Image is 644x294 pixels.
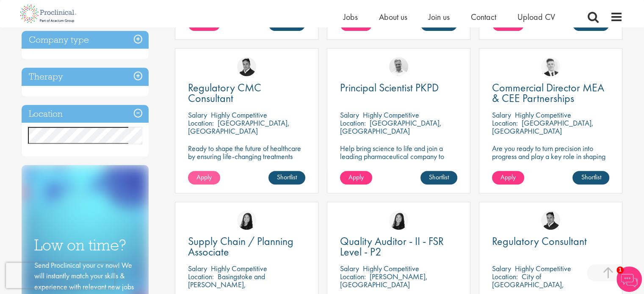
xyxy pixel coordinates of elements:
[616,267,624,274] span: 1
[572,171,609,184] a: Shortlist
[492,171,524,184] a: Apply
[340,80,439,95] span: Principal Scientist PKPD
[471,11,496,22] a: Contact
[500,173,516,181] span: Apply
[515,264,571,273] p: Highly Competitive
[188,171,220,184] a: Apply
[340,118,442,136] p: [GEOGRAPHIC_DATA], [GEOGRAPHIC_DATA]
[340,272,366,281] span: Location:
[389,57,408,76] img: Joshua Bye
[268,171,305,184] a: Shortlist
[237,211,256,230] img: Numhom Sudsok
[492,110,511,120] span: Salary
[188,80,261,105] span: Regulatory CMC Consultant
[6,263,114,288] iframe: reCAPTCHA
[340,171,372,184] a: Apply
[188,82,305,104] a: Regulatory CMC Consultant
[340,272,428,289] p: [PERSON_NAME], [GEOGRAPHIC_DATA]
[340,82,457,93] a: Principal Scientist PKPD
[492,264,511,273] span: Salary
[492,82,609,104] a: Commercial Director MEA & CEE Partnerships
[492,272,518,281] span: Location:
[389,211,408,230] img: Numhom Sudsok
[428,11,450,22] a: Join us
[237,57,256,76] img: Peter Duvall
[188,264,207,273] span: Salary
[22,68,149,86] h3: Therapy
[188,110,207,120] span: Salary
[343,11,358,22] a: Jobs
[188,118,290,136] p: [GEOGRAPHIC_DATA], [GEOGRAPHIC_DATA]
[340,118,366,128] span: Location:
[492,236,609,247] a: Regulatory Consultant
[492,80,604,105] span: Commercial Director MEA & CEE Partnerships
[188,234,293,259] span: Supply Chain / Planning Associate
[34,237,136,253] h3: Low on time?
[188,236,305,257] a: Supply Chain / Planning Associate
[340,110,359,120] span: Salary
[188,272,214,281] span: Location:
[188,144,305,192] p: Ready to shape the future of healthcare by ensuring life-changing treatments meet global regulato...
[541,57,560,76] img: Nicolas Daniel
[211,264,267,273] p: Highly Competitive
[379,11,407,22] a: About us
[340,264,359,273] span: Salary
[515,110,571,120] p: Highly Competitive
[340,144,457,184] p: Help bring science to life and join a leading pharmaceutical company to play a key role in delive...
[340,236,457,257] a: Quality Auditor - II - FSR Level - P2
[363,264,419,273] p: Highly Competitive
[420,171,457,184] a: Shortlist
[616,267,642,292] img: Chatbot
[22,105,149,123] h3: Location
[211,110,267,120] p: Highly Competitive
[196,173,212,181] span: Apply
[188,118,214,128] span: Location:
[492,118,518,128] span: Location:
[348,173,364,181] span: Apply
[340,234,444,259] span: Quality Auditor - II - FSR Level - P2
[363,110,419,120] p: Highly Competitive
[541,211,560,230] img: Peter Duvall
[492,234,587,248] span: Regulatory Consultant
[517,11,555,22] a: Upload CV
[492,118,594,136] p: [GEOGRAPHIC_DATA], [GEOGRAPHIC_DATA]
[492,144,609,168] p: Are you ready to turn precision into progress and play a key role in shaping the future of pharma...
[22,31,149,49] h3: Company type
